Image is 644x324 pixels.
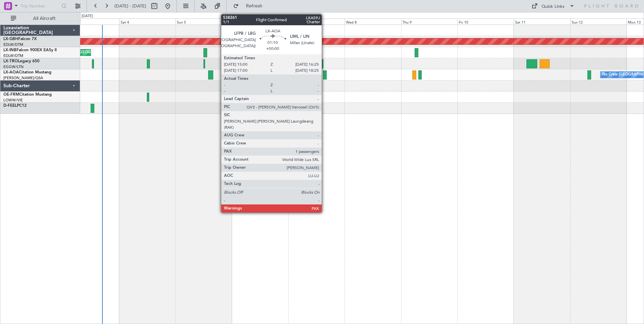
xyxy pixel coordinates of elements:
[3,70,19,74] span: LX-AOA
[232,19,288,25] div: Mon 6
[3,75,43,80] a: [PERSON_NAME]/QSA
[3,48,57,52] a: LX-INBFalcon 900EX EASy II
[115,3,146,9] span: [DATE] - [DATE]
[3,37,18,41] span: LX-GBH
[3,104,27,108] a: D-FEELPC12
[21,1,59,11] input: Trip Number
[3,42,23,47] a: EDLW/DTM
[401,19,457,25] div: Thu 9
[542,3,565,10] div: Quick Links
[514,19,570,25] div: Sat 11
[3,59,39,63] a: LX-TROLegacy 650
[3,53,23,58] a: EDLW/DTM
[3,70,52,74] a: LX-AOACitation Mustang
[18,16,71,21] span: All Aircraft
[3,98,23,103] a: LOWW/VIE
[3,64,24,69] a: EGGW/LTN
[345,19,401,25] div: Wed 8
[82,13,93,19] div: [DATE]
[119,19,175,25] div: Sat 4
[240,4,268,8] span: Refresh
[528,1,578,11] button: Quick Links
[3,104,17,108] span: D-FEEL
[3,93,19,97] span: OE-FRM
[7,13,73,24] button: All Aircraft
[3,59,18,63] span: LX-TRO
[288,19,345,25] div: Tue 7
[53,47,117,58] div: Planned Maint [GEOGRAPHIC_DATA]
[570,19,626,25] div: Sun 12
[457,19,514,25] div: Fri 10
[3,37,37,41] a: LX-GBHFalcon 7X
[63,19,119,25] div: Fri 3
[175,19,232,25] div: Sun 5
[3,93,52,97] a: OE-FRMCitation Mustang
[3,48,17,52] span: LX-INB
[230,1,270,11] button: Refresh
